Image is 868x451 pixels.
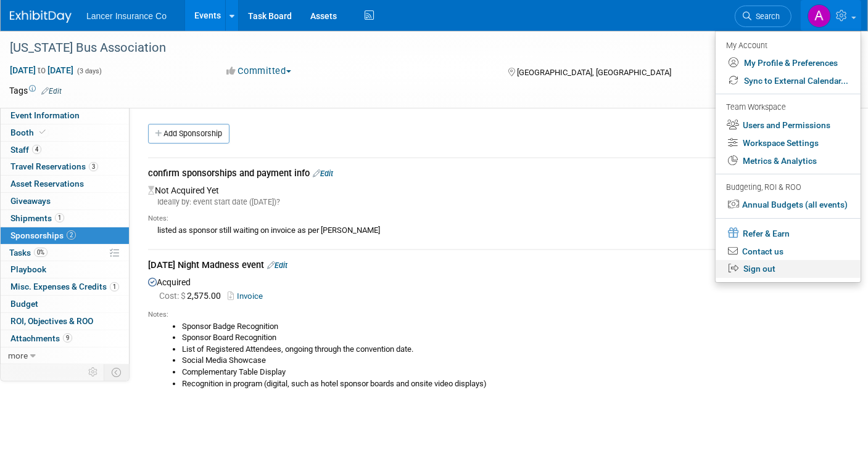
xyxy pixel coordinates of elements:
li: Recognition in program (digital, such as hotel sponsor boards and onsite video displays) [182,378,834,390]
div: My Account [726,38,848,52]
span: Event Information [10,110,80,120]
span: Playbook [10,264,46,274]
span: to [36,65,48,75]
a: Users and Permissions [716,116,861,134]
span: Shipments [10,213,64,223]
a: Contact us [716,243,861,261]
div: Acquired [148,274,834,400]
span: [DATE] [DATE] [9,65,74,76]
span: Sponsorships [10,230,76,240]
li: Social Media Showcase [182,355,834,367]
li: List of Registered Attendees, ongoing through the convention date. [182,344,834,356]
div: Notes: [148,214,834,224]
div: [DATE] Night Madness event [148,259,834,274]
span: 2 [67,230,76,240]
a: Edit [313,169,333,178]
div: Budgeting, ROI & ROO [726,181,848,194]
span: 3 [89,162,98,171]
a: Refer & Earn [716,224,861,243]
span: Search [751,12,780,21]
span: 1 [110,282,119,291]
img: Ann Barron [808,4,831,28]
a: Metrics & Analytics [716,152,861,170]
span: 9 [63,333,72,343]
a: Budget [1,296,129,312]
a: more [1,347,129,364]
span: Booth [10,128,48,137]
a: Staff4 [1,142,129,158]
span: 1 [55,213,64,222]
span: 2,575.00 [159,291,226,301]
a: Playbook [1,261,129,278]
a: Edit [267,261,287,270]
a: Sync to External Calendar... [716,72,861,90]
a: Add Sponsorship [148,124,229,144]
a: Search [735,6,792,27]
a: My Profile & Preferences [716,54,861,72]
span: Giveaways [10,196,51,206]
a: Annual Budgets (all events) [716,196,861,214]
td: Personalize Event Tab Strip [83,364,104,380]
a: Booth [1,124,129,141]
a: Shipments1 [1,210,129,227]
div: Team Workspace [726,101,848,115]
span: ROI, Objectives & ROO [10,316,93,326]
a: Invoice [228,291,268,301]
span: 4 [32,145,41,154]
a: Edit [41,87,62,95]
div: Not Acquired Yet [148,182,834,240]
span: Attachments [10,333,72,343]
div: Notes: [148,310,834,320]
button: Committed [223,65,296,78]
div: listed as sponsor still waiting on invoice as per [PERSON_NAME] [148,224,834,237]
a: Workspace Settings [716,134,861,152]
span: Staff [10,145,41,155]
div: confirm sponsorships and payment info [148,167,834,182]
a: Giveaways [1,193,129,209]
img: ExhibitDay [10,10,72,23]
div: Ideally by: event start date ([DATE])? [148,197,834,208]
span: [GEOGRAPHIC_DATA], [GEOGRAPHIC_DATA] [517,68,671,77]
li: Sponsor Board Recognition [182,332,834,344]
a: Event Information [1,107,129,124]
span: more [8,351,28,360]
span: Cost: $ [159,291,187,301]
span: Travel Reservations [10,161,98,171]
li: Complementary Table Display [182,367,834,378]
span: Misc. Expenses & Credits [10,282,119,291]
td: Tags [9,84,62,97]
span: Tasks [9,248,48,258]
li: Sponsor Badge Recognition [182,321,834,333]
a: Asset Reservations [1,176,129,192]
a: Tasks0% [1,245,129,261]
a: Sign out [716,260,861,278]
div: [US_STATE] Bus Association [6,37,772,59]
span: Budget [10,299,38,309]
span: Lancer Insurance Co [86,11,167,21]
a: Travel Reservations3 [1,158,129,175]
span: (3 days) [76,67,102,75]
a: Sponsorships2 [1,227,129,244]
a: ROI, Objectives & ROO [1,313,129,330]
a: Attachments9 [1,330,129,347]
td: Toggle Event Tabs [104,364,130,380]
span: Asset Reservations [10,179,84,189]
span: 0% [34,248,48,257]
a: Misc. Expenses & Credits1 [1,278,129,295]
i: Booth reservation complete [39,129,46,136]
